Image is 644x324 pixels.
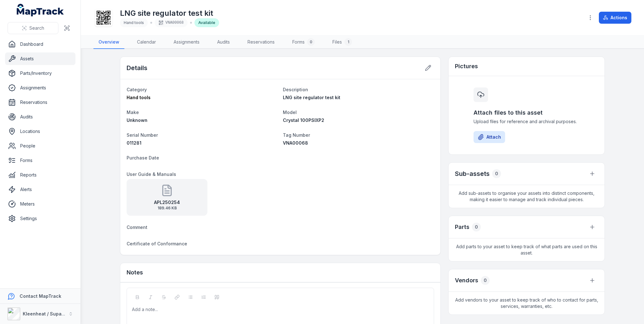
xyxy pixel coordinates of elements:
[283,87,308,92] span: Description
[127,87,147,92] span: Category
[20,293,61,299] strong: Contact MapTrack
[283,132,310,138] span: Tag Number
[474,118,580,125] span: Upload files for reference and archival purposes.
[287,36,320,49] a: Forms0
[283,110,297,115] span: Model
[93,36,124,49] a: Overview
[5,52,75,65] a: Assets
[327,36,357,49] a: Files1
[212,36,235,49] a: Audits
[127,268,143,277] h3: Notes
[169,36,205,49] a: Assignments
[127,140,141,146] span: 011281
[154,206,180,211] span: 189.46 KB
[5,67,75,80] a: Parts/Inventory
[5,111,75,123] a: Audits
[154,199,180,206] strong: APL250254
[5,169,75,181] a: Reports
[127,241,187,246] span: Certificate of Conformance
[5,140,75,152] a: People
[194,18,219,27] div: Available
[455,223,469,231] h3: Parts
[5,154,75,167] a: Forms
[283,140,308,146] span: VNA00068
[492,169,501,178] div: 0
[449,238,605,261] span: Add parts to your asset to keep track of what parts are used on this asset.
[124,20,144,25] span: Hand tools
[127,155,159,160] span: Purchase Date
[23,311,70,316] strong: Kleenheat / Supagas
[474,131,505,143] button: Attach
[17,4,64,16] a: MapTrack
[474,108,580,117] h3: Attach files to this asset
[283,95,340,100] span: LNG site regulator test kit
[449,185,605,208] span: Add sub-assets to organise your assets into distinct components, making it easier to manage and t...
[127,63,147,72] h2: Details
[127,95,151,100] span: Hand tools
[5,198,75,210] a: Meters
[455,169,490,178] h2: Sub-assets
[5,96,75,109] a: Reservations
[127,225,147,230] span: Comment
[481,276,490,285] div: 0
[5,81,75,94] a: Assignments
[127,117,147,123] span: Unknown
[307,38,315,46] div: 0
[455,62,478,71] h3: Pictures
[472,223,481,231] div: 0
[599,12,631,24] button: Actions
[283,117,324,123] span: Crystal 100PSIXP2
[344,38,352,46] div: 1
[5,183,75,196] a: Alerts
[29,25,44,31] span: Search
[120,8,219,18] h1: LNG site regulator test kit
[127,171,176,177] span: User Guide & Manuals
[127,110,139,115] span: Make
[449,292,605,315] span: Add vendors to your asset to keep track of who to contact for parts, services, warranties, etc.
[132,36,161,49] a: Calendar
[5,125,75,138] a: Locations
[155,18,188,27] div: VNA00068
[242,36,280,49] a: Reservations
[5,38,75,51] a: Dashboard
[127,132,158,138] span: Serial Number
[455,276,478,285] h3: Vendors
[8,22,58,34] button: Search
[5,212,75,225] a: Settings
